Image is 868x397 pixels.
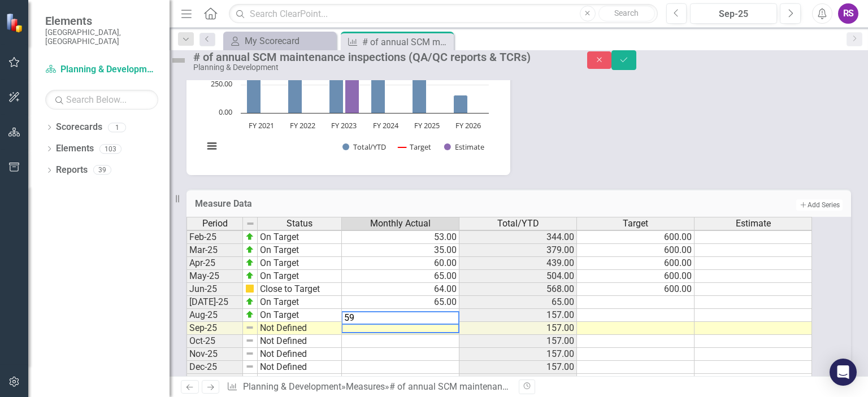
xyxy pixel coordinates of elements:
td: 92.00 [342,309,459,322]
div: Planning & Development [193,63,565,72]
small: [GEOGRAPHIC_DATA], [GEOGRAPHIC_DATA] [45,28,158,46]
td: On Target [258,257,342,270]
span: Estimate [736,219,771,229]
td: Not Defined [258,335,342,348]
td: Not Defined [258,361,342,374]
td: 65.00 [459,296,577,309]
path: FY 2026, 157. Total/YTD. [454,95,468,114]
button: RS [838,3,858,24]
img: 8DAGhfEEPCf229AAAAAElFTkSuQmCC [245,375,254,384]
td: Dec-25 [186,361,243,374]
td: 157.00 [459,361,577,374]
span: Total/YTD [497,219,539,229]
text: FY 2023 [331,120,357,130]
img: zOikAAAAAElFTkSuQmCC [245,258,254,267]
button: Add Series [796,199,843,211]
div: # of annual SCM maintenance inspections (QA/QC reports & TCRs) [362,35,451,49]
td: On Target [258,296,342,309]
img: zOikAAAAAElFTkSuQmCC [245,232,254,241]
a: Planning & Development [45,63,158,76]
td: 157.00 [459,322,577,335]
td: 64.00 [342,283,459,296]
td: [DATE]-25 [186,296,243,309]
div: 39 [93,165,111,175]
td: 157.00 [459,374,577,387]
button: View chart menu, Chart [204,138,220,154]
img: zOikAAAAAElFTkSuQmCC [245,271,254,280]
a: My Scorecard [226,34,333,48]
img: 8DAGhfEEPCf229AAAAAElFTkSuQmCC [246,219,255,228]
a: Planning & Development [243,381,341,392]
td: 65.00 [342,270,459,283]
td: Sep-25 [186,322,243,335]
text: FY 2026 [455,120,481,130]
td: FY 26 Year End [186,374,243,387]
text: FY 2022 [290,120,315,130]
h3: Measure Data [195,199,552,209]
div: 1 [108,123,126,132]
text: 0.00 [219,107,232,117]
text: FY 2021 [249,120,274,130]
td: 344.00 [459,231,577,244]
span: Target [623,219,648,229]
img: 8DAGhfEEPCf229AAAAAElFTkSuQmCC [245,349,254,358]
img: cBAA0RP0Y6D5n+AAAAAElFTkSuQmCC [245,284,254,293]
td: 600.00 [577,231,695,244]
div: Open Intercom Messenger [830,359,857,386]
td: 600.00 [577,244,695,257]
td: 379.00 [459,244,577,257]
td: 600.00 [577,283,695,296]
img: zOikAAAAAElFTkSuQmCC [245,245,254,254]
text: FY 2024 [373,120,399,130]
a: Elements [56,142,94,155]
td: Nov-25 [186,348,243,361]
div: 103 [99,144,121,154]
div: » » [227,381,510,394]
span: Period [202,219,228,229]
input: Search ClearPoint... [229,4,657,24]
td: Not Defined [258,348,342,361]
img: 8DAGhfEEPCf229AAAAAElFTkSuQmCC [245,362,254,371]
input: Search Below... [45,90,158,110]
img: zOikAAAAAElFTkSuQmCC [245,297,254,306]
button: Search [598,6,655,21]
button: Sep-25 [690,3,777,24]
td: Apr-25 [186,257,243,270]
td: 439.00 [459,257,577,270]
td: 504.00 [459,270,577,283]
td: Oct-25 [186,335,243,348]
img: 8DAGhfEEPCf229AAAAAElFTkSuQmCC [245,323,254,332]
td: On Target [258,244,342,257]
span: Status [287,219,313,229]
a: Measures [346,381,385,392]
a: Scorecards [56,121,102,134]
img: zOikAAAAAElFTkSuQmCC [245,310,254,319]
div: # of annual SCM maintenance inspections (QA/QC reports & TCRs) [193,51,565,63]
text: FY 2025 [414,120,440,130]
td: 157.00 [459,309,577,322]
td: Aug-25 [186,309,243,322]
button: Show Estimate [444,142,484,152]
td: 600.00 [577,257,695,270]
td: 60.00 [342,257,459,270]
path: FY 2025 , 568. Total/YTD. [413,49,427,114]
td: On Target [258,309,342,322]
a: Reports [56,164,88,177]
span: Monthly Actual [370,219,431,229]
td: 600.00 [577,270,695,283]
button: Show Total/YTD [342,142,386,152]
td: 65.00 [342,296,459,309]
td: 568.00 [459,283,577,296]
td: 157.00 [459,335,577,348]
td: 157.00 [459,348,577,361]
td: Not Defined [258,374,342,387]
td: Close to Target [258,283,342,296]
button: Show Target [398,142,431,152]
td: Feb-25 [186,231,243,244]
div: # of annual SCM maintenance inspections (QA/QC reports & TCRs) [389,381,657,392]
span: Elements [45,14,158,28]
span: Search [614,8,639,18]
td: May-25 [186,270,243,283]
img: Not Defined [170,51,188,69]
